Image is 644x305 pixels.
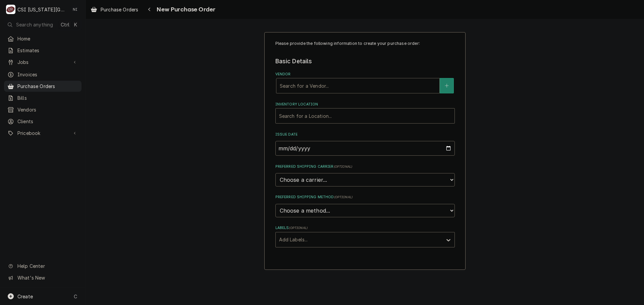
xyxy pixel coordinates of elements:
[264,32,466,270] div: Purchase Order Create/Update
[70,5,80,14] div: NI
[334,195,353,199] span: ( optional )
[4,116,82,127] a: Clients
[155,5,215,14] span: New Purchase Order
[17,130,68,137] span: Pricebook
[275,164,455,169] label: Preferred Shipping Carrier
[4,19,82,30] button: Search anythingCtrlK
[275,132,455,156] div: Issue Date
[4,69,82,80] a: Invoices
[6,5,15,14] div: C
[16,21,53,28] span: Search anything
[17,71,78,78] span: Invoices
[144,4,155,15] button: Navigate back
[4,57,82,68] a: Go to Jobs
[334,165,353,168] span: ( optional )
[4,104,82,115] a: Vendors
[6,5,15,14] div: CSI Kansas City's Avatar
[17,274,77,281] span: What's New
[275,41,455,47] p: Please provide the following information to create your purchase order:
[275,195,455,217] div: Preferred Shipping Method
[289,226,308,230] span: ( optional )
[17,83,78,90] span: Purchase Orders
[4,128,82,139] a: Go to Pricebook
[17,106,78,113] span: Vendors
[101,6,138,13] span: Purchase Orders
[74,21,77,28] span: K
[275,72,455,77] label: Vendor
[4,33,82,44] a: Home
[445,83,449,88] svg: Create New Vendor
[275,195,455,200] label: Preferred Shipping Method
[61,21,69,28] span: Ctrl
[4,81,82,92] a: Purchase Orders
[275,72,455,93] div: Vendor
[275,41,455,247] div: Purchase Order Create/Update Form
[17,294,33,299] span: Create
[17,94,78,101] span: Bills
[4,260,82,272] a: Go to Help Center
[4,45,82,56] a: Estimates
[70,5,80,14] div: Nate Ingram's Avatar
[275,141,455,156] input: yyyy-mm-dd
[88,4,141,15] a: Purchase Orders
[17,47,78,54] span: Estimates
[275,225,455,231] label: Labels
[275,132,455,137] label: Issue Date
[275,164,455,186] div: Preferred Shipping Carrier
[275,102,455,124] div: Inventory Location
[4,272,82,283] a: Go to What's New
[17,262,77,270] span: Help Center
[17,59,68,66] span: Jobs
[275,57,455,66] legend: Basic Details
[275,225,455,247] div: Labels
[74,293,77,300] span: C
[440,78,454,93] button: Create New Vendor
[17,6,67,13] div: CSI [US_STATE][GEOGRAPHIC_DATA]
[17,118,78,125] span: Clients
[275,102,455,107] label: Inventory Location
[4,92,82,103] a: Bills
[17,35,78,42] span: Home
